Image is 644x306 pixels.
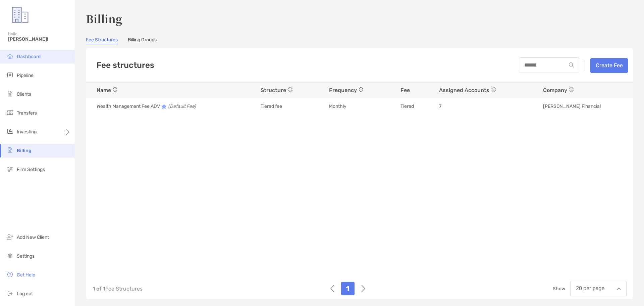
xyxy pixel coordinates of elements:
span: Tiered [400,103,414,110]
span: Monthly [329,103,346,110]
p: Fee Structures [93,285,143,293]
img: dashboard icon [6,52,14,60]
a: Billing Groups [128,37,157,44]
span: 7 [439,103,441,110]
a: Fee Structures [86,37,118,44]
img: sort icon [491,87,496,92]
span: Pipeline [17,73,34,78]
span: Transfers [17,110,37,116]
img: Zoe Logo [8,3,32,27]
img: billing icon [6,146,14,154]
img: right-arrow [361,282,365,295]
span: Add New Client [17,234,49,240]
span: Assigned Accounts [439,87,498,93]
span: [PERSON_NAME] Financial [543,103,601,110]
span: Firm Settings [17,167,45,172]
img: logout icon [6,289,14,297]
i: (Default Fee) [168,102,196,111]
img: pipeline icon [6,71,14,79]
div: 1 [341,282,355,295]
span: 1 of 1 [93,286,105,292]
img: firm-settings icon [6,165,14,173]
span: Log out [17,291,33,297]
button: 20 per page [570,281,627,296]
span: [PERSON_NAME]! [8,36,71,42]
img: transfers icon [6,108,14,117]
span: Show [553,286,565,292]
img: Default Fee Structure [161,104,167,109]
img: sort icon [569,87,574,92]
p: Wealth Management Fee ADV [97,102,196,111]
img: investing icon [6,127,14,135]
span: Fee [400,87,410,93]
img: sort icon [113,87,117,92]
button: Create Fee [590,58,628,73]
img: sort icon [288,87,292,92]
span: Investing [17,129,37,135]
img: left-arrow [330,282,334,295]
img: input icon [569,62,574,68]
img: add_new_client icon [6,233,14,241]
span: Structure [261,87,294,93]
span: Billing [17,148,32,154]
span: Clients [17,91,31,97]
span: Company [543,87,576,93]
span: Frequency [329,87,365,93]
img: sort icon [359,87,363,92]
span: Dashboard [17,54,41,59]
span: Settings [17,253,35,259]
img: settings icon [6,252,14,260]
h3: Billing [86,11,633,26]
img: clients icon [6,90,14,98]
img: get-help icon [6,270,14,278]
span: Get Help [17,272,35,278]
span: Name [97,87,119,93]
img: Open dropdown arrow [617,288,621,290]
span: Tiered fee [261,103,282,110]
div: 20 per page [576,286,604,292]
h5: Fee structures [97,60,154,70]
